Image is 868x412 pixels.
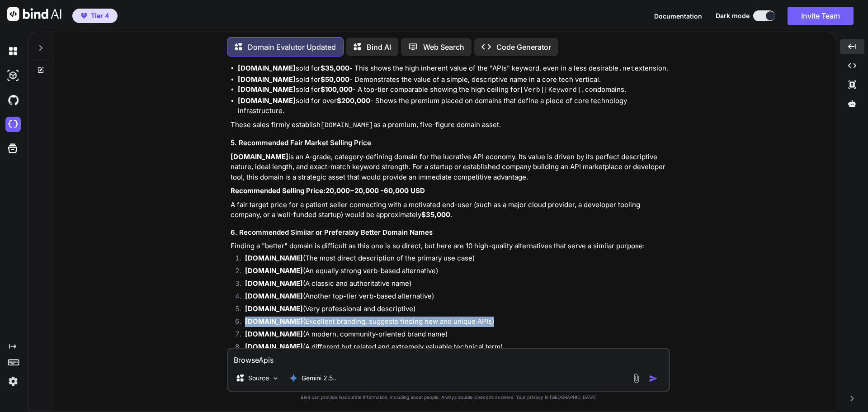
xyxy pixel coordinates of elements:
[231,138,668,148] h3: 5. Recommended Fair Market Selling Price
[231,200,668,220] p: A fair target price for a patient seller connecting with a motivated end-user (such as a major cl...
[245,292,303,300] strong: [DOMAIN_NAME]
[227,394,670,401] p: Bind can provide inaccurate information, including about people. Always double-check its answers....
[654,12,702,20] span: Documentation
[238,96,668,116] li: sold for over - Shows the premium placed on domains that define a piece of core technology infras...
[336,186,350,195] mn: 000
[272,374,279,382] img: Pick Models
[337,96,370,105] strong: $200,000
[302,374,336,383] p: Gemini 2.5..
[238,75,296,84] strong: [DOMAIN_NAME]
[231,227,668,238] h3: 6. Recommended Similar or Preferably Better Domain Names
[238,317,668,329] li: (Excellent branding, suggests finding new and unique APIs)
[238,342,668,355] li: (A different but related and extremely valuable technical term)
[618,65,635,73] code: .net
[231,186,425,195] strong: Recommended Selling Price: 60,000 USD
[5,43,21,59] img: darkChat
[238,96,296,105] strong: [DOMAIN_NAME]
[520,86,597,94] code: [Verb][Keyword].com
[238,304,668,317] li: (Very professional and descriptive)
[238,291,668,304] li: (Another top-tier verb-based alternative)
[245,266,303,275] strong: [DOMAIN_NAME]
[238,85,668,96] li: sold for - A top-tier comparable showing the high ceiling for domains.
[5,92,21,108] img: githubDark
[788,7,854,25] button: Invite Team
[238,253,668,266] li: (The most direct description of the primary use case)
[245,254,303,262] strong: [DOMAIN_NAME]
[91,11,109,20] span: Tier 4
[5,374,21,389] img: settings
[321,64,349,72] strong: $35,000
[421,210,450,219] strong: $35,000
[238,64,296,72] strong: [DOMAIN_NAME]
[231,120,668,131] p: These sales firmly establish as a premium, five-figure domain asset.
[245,330,303,338] strong: [DOMAIN_NAME]
[5,68,21,83] img: darkAi-studio
[354,186,384,195] annotation: 20,000 -
[5,117,21,132] img: cloudideIcon
[649,374,658,383] img: icon
[238,85,296,94] strong: [DOMAIN_NAME]
[321,85,353,94] strong: $100,000
[367,42,391,52] p: Bind AI
[245,342,303,351] strong: [DOMAIN_NAME]
[248,374,269,383] p: Source
[231,152,668,183] p: is an A-grade, category-defining domain for the lucrative API economy. Its value is driven by its...
[81,13,87,19] img: premium
[231,241,668,251] p: Finding a "better" domain is difficult as this one is so direct, but here are 10 high-quality alt...
[245,279,303,288] strong: [DOMAIN_NAME]
[245,317,303,326] strong: [DOMAIN_NAME]
[72,9,118,23] button: premiumTier 4
[631,373,642,384] img: attachment
[325,186,334,195] mn: 20
[231,152,288,161] strong: [DOMAIN_NAME]
[289,374,298,383] img: Gemini 2.5 Pro
[238,75,668,85] li: sold for - Demonstrates the value of a simple, descriptive name in a core tech vertical.
[321,75,349,84] strong: $50,000
[238,266,668,279] li: (An equally strong verb-based alternative)
[238,279,668,291] li: (A classic and authoritative name)
[716,11,750,20] span: Dark mode
[496,42,551,52] p: Code Generator
[654,11,702,21] button: Documentation
[248,42,336,52] p: Domain Evalutor Updated
[238,63,668,75] li: sold for - This shows the high inherent value of the "APIs" keyword, even in a less desirable ext...
[238,329,668,342] li: (A modern, community-oriented brand name)
[350,186,354,195] mo: −
[423,42,464,52] p: Web Search
[321,122,373,129] code: [DOMAIN_NAME]
[245,304,303,313] strong: [DOMAIN_NAME]
[334,186,336,195] mo: ,
[7,7,61,21] img: Bind AI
